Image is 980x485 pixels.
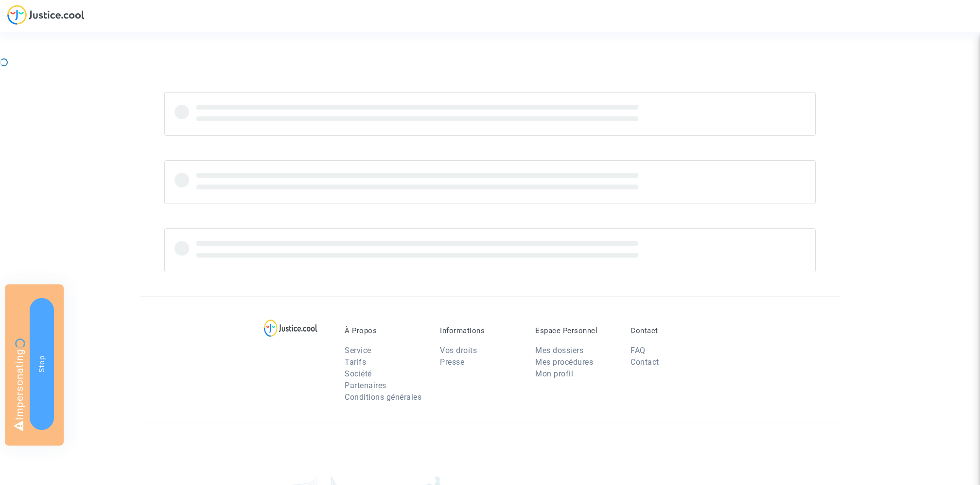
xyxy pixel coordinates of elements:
[535,346,583,355] a: Mes dossiers
[345,326,425,335] p: À Propos
[345,357,366,367] a: Tarifs
[345,369,372,378] a: Société
[37,355,46,373] span: Stop
[630,326,711,335] p: Contact
[345,346,371,355] a: Service
[7,5,85,25] img: jc-logo.svg
[630,357,659,367] a: Contact
[535,357,593,367] a: Mes procédures
[440,326,521,335] p: Informations
[5,284,64,446] div: Impersonating
[345,381,386,390] a: Partenaires
[345,392,421,402] a: Conditions générales
[535,369,573,378] a: Mon profil
[630,346,646,355] a: FAQ
[30,298,54,430] button: Stop
[440,357,464,367] a: Presse
[264,319,318,337] img: logo-lg.svg
[440,346,477,355] a: Vos droits
[535,326,616,335] p: Espace Personnel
